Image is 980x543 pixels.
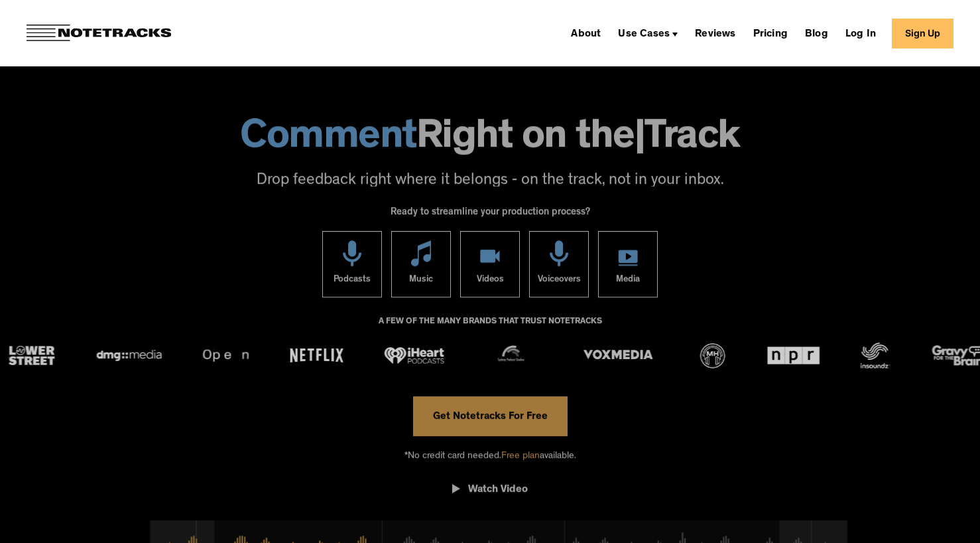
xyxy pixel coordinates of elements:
a: Music [391,231,451,297]
div: Use Cases [613,23,683,44]
span: Free plan [501,451,540,461]
div: *No credit card needed. available. [404,436,576,474]
p: Drop feedback right where it belongs - on the track, not in your inbox. [13,170,967,193]
div: Videos [477,266,504,297]
a: Get Notetracks For Free [413,396,568,436]
a: Log In [840,23,881,44]
span: Comment [240,119,416,160]
div: A FEW OF THE MANY BRANDS THAT TRUST NOTETRACKS [379,311,602,347]
a: Sign Up [892,19,953,48]
a: Videos [460,231,520,297]
a: Blog [800,23,833,44]
a: Media [598,231,658,297]
div: Media [616,266,640,297]
a: Podcasts [322,231,382,297]
a: Voiceovers [529,231,589,297]
div: Podcasts [334,266,371,297]
div: Watch Video [468,484,528,497]
div: Use Cases [618,29,670,40]
a: Reviews [690,23,741,44]
span: | [635,119,645,160]
a: open lightbox [452,474,528,511]
div: Ready to streamline your production process? [391,199,590,231]
a: About [566,23,606,44]
div: Voiceovers [538,266,581,297]
div: Music [409,266,433,297]
a: Pricing [748,23,793,44]
h1: Right on the Track [13,119,967,160]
